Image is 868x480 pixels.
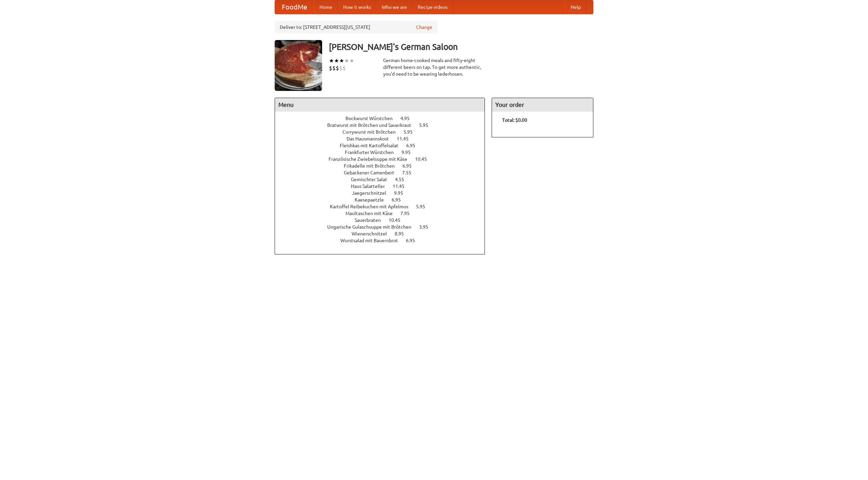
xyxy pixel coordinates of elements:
span: 9.95 [394,190,410,196]
span: Frikadelle mit Brötchen [344,163,401,169]
span: 10.45 [415,156,434,162]
img: angular.jpg [275,40,322,91]
span: Bratwurst mit Brötchen und Sauerkraut [327,122,418,128]
div: German home-cooked meals and fifty-eight different beers on tap. To get more authentic, you'd nee... [383,57,485,77]
li: ★ [344,57,349,64]
a: How it works [338,0,376,14]
span: 7.55 [402,170,418,175]
a: Who we are [376,0,412,14]
a: Recipe videos [412,0,453,14]
span: 11.45 [393,184,411,189]
li: ★ [329,57,334,64]
li: ★ [334,57,339,64]
a: Maultaschen mit Käse 7.95 [346,211,422,216]
span: Ungarische Gulaschsuppe mit Brötchen [327,224,418,230]
li: $ [332,64,336,72]
a: Wurstsalad mit Bauernbrot 6.95 [340,238,428,243]
span: Das Hausmannskost [347,136,396,141]
a: Ungarische Gulaschsuppe mit Brötchen 3.95 [327,224,441,230]
span: 3.95 [419,224,435,230]
span: Wienerschnitzel [352,231,394,236]
span: Gebackener Camenbert [344,170,401,175]
h4: Menu [275,98,485,112]
a: Kaesepaetzle 6.95 [355,197,413,203]
span: 6.95 [406,238,422,243]
a: Change [416,24,432,31]
a: Frikadelle mit Brötchen 6.95 [344,163,424,169]
span: 6.95 [406,143,422,148]
a: Frankfurter Würstchen 9.95 [345,150,423,155]
span: 4.95 [400,116,416,121]
span: Haus Salatteller [351,184,392,189]
a: Haus Salatteller 11.45 [351,184,417,189]
span: 10.45 [389,217,407,223]
span: 5.95 [416,204,432,209]
span: Frankfurter Würstchen [345,150,400,155]
a: Fleishkas mit Kartoffelsalat 6.95 [340,143,428,148]
span: Currywurst mit Brötchen [342,129,402,135]
li: ★ [349,57,354,64]
li: $ [336,64,339,72]
a: Gemischter Salat 4.55 [351,177,417,182]
a: Help [565,0,586,14]
a: Home [314,0,338,14]
li: $ [339,64,342,72]
span: 11.45 [397,136,415,141]
a: Französische Zwiebelsuppe mit Käse 10.45 [329,156,439,162]
span: 7.95 [400,211,416,216]
span: Kaesepaetzle [355,197,391,203]
a: FoodMe [275,0,314,14]
span: Sauerbraten [355,217,388,223]
li: ★ [339,57,344,64]
b: Total: $0.00 [502,117,527,123]
span: Bockwurst Würstchen [346,116,399,121]
a: Jaegerschnitzel 9.95 [352,190,416,196]
h4: Your order [492,98,593,112]
span: 6.95 [402,163,418,169]
span: Kartoffel Reibekuchen mit Apfelmus [330,204,415,209]
a: Sauerbraten 10.45 [355,217,413,223]
span: 5.95 [419,122,435,128]
li: $ [329,64,332,72]
span: 8.95 [395,231,411,236]
li: $ [342,64,346,72]
a: Bratwurst mit Brötchen und Sauerkraut 5.95 [327,122,441,128]
span: 6.95 [392,197,408,203]
span: Französische Zwiebelsuppe mit Käse [329,156,414,162]
span: Maultaschen mit Käse [346,211,399,216]
a: Bockwurst Würstchen 4.95 [346,116,422,121]
h3: [PERSON_NAME]'s German Saloon [329,40,593,54]
a: Gebackener Camenbert 7.55 [344,170,424,175]
a: Kartoffel Reibekuchen mit Apfelmus 5.95 [330,204,438,209]
span: 5.95 [403,129,419,135]
span: Fleishkas mit Kartoffelsalat [340,143,405,148]
div: Deliver to: [STREET_ADDRESS][US_STATE] [275,21,437,33]
span: Gemischter Salat [351,177,394,182]
span: Jaegerschnitzel [352,190,393,196]
span: 9.95 [401,150,417,155]
a: Wienerschnitzel 8.95 [352,231,416,236]
a: Currywurst mit Brötchen 5.95 [342,129,425,135]
span: 4.55 [395,177,411,182]
span: Wurstsalad mit Bauernbrot [340,238,405,243]
a: Das Hausmannskost 11.45 [347,136,421,141]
